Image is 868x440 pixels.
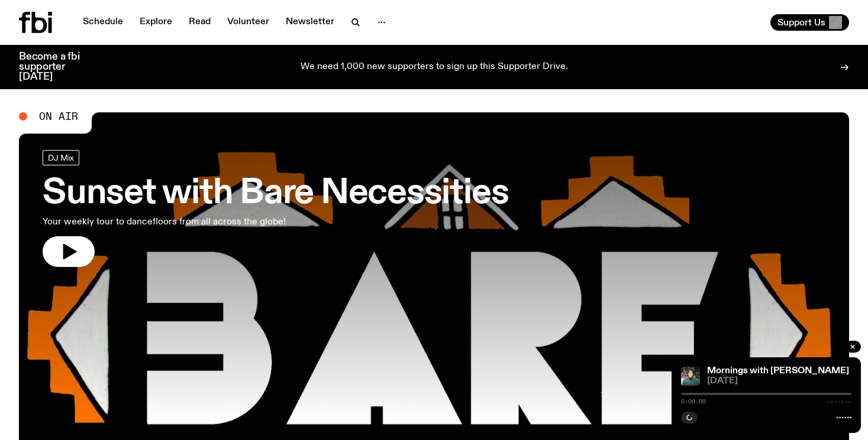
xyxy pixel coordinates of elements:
img: Radio presenter Ben Hansen sits in front of a wall of photos and an fbi radio sign. Film photo. B... [681,367,700,386]
p: Your weekly tour to dancefloors from all across the globe! [43,215,346,229]
h3: Become a fbi supporter [DATE] [19,52,95,82]
a: Read [182,14,218,31]
a: Sunset with Bare NecessitiesYour weekly tour to dancefloors from all across the globe! [43,150,508,267]
a: Schedule [76,14,130,31]
span: DJ Mix [48,153,74,162]
a: Mornings with [PERSON_NAME] [707,366,849,376]
span: 0:00:00 [681,399,706,405]
span: Support Us [777,17,825,28]
a: DJ Mix [43,150,79,165]
span: On Air [39,111,78,122]
a: Volunteer [220,14,276,31]
span: [DATE] [707,377,851,386]
span: -:--:-- [827,399,851,405]
a: Newsletter [279,14,341,31]
a: Explore [133,14,179,31]
button: Support Us [770,14,849,31]
h3: Sunset with Bare Necessities [43,177,508,210]
p: We need 1,000 new supporters to sign up this Supporter Drive. [301,62,568,73]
